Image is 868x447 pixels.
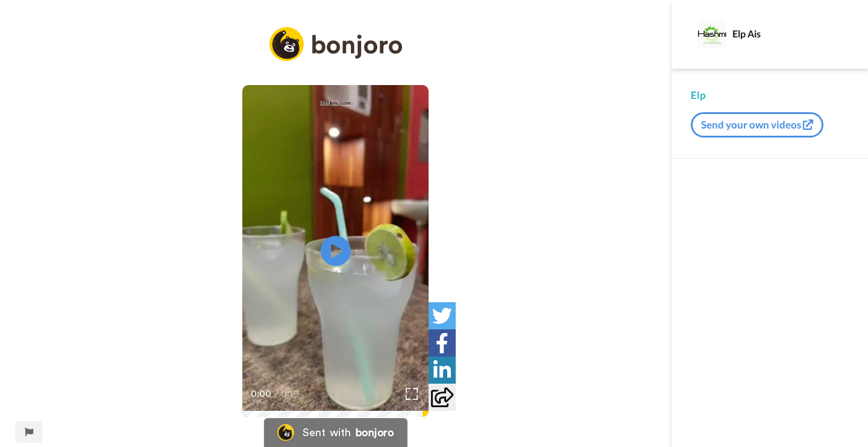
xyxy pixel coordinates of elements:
a: Bonjoro LogoSent withbonjoro [264,418,407,447]
button: Send your own videos [691,112,823,138]
img: Bonjoro Logo [277,424,294,441]
div: Elp Ais [732,28,848,39]
img: Full screen [406,388,418,400]
span: 0:19 [281,387,302,401]
img: logo_full.png [269,27,402,62]
div: Sent with [303,427,351,438]
img: Profile Image [697,20,726,49]
span: / [274,387,278,401]
div: Elp [691,88,849,103]
span: 0:00 [251,387,272,401]
div: bonjoro [356,427,394,438]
